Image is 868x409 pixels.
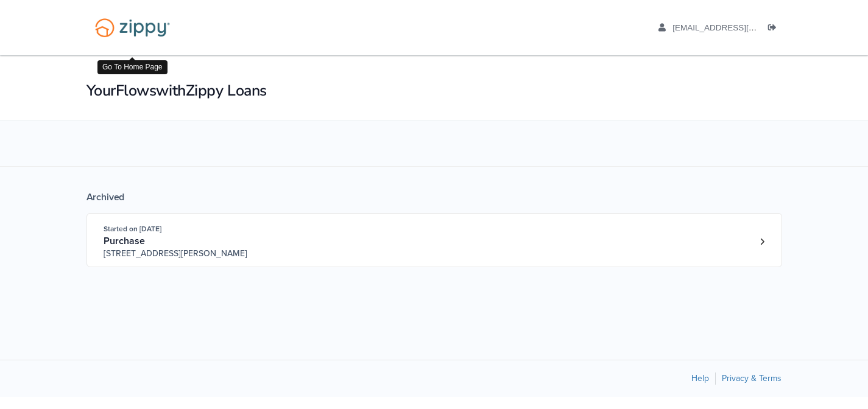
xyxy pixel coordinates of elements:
[722,373,782,383] a: Privacy & Terms
[87,12,178,43] img: Logo
[753,232,772,251] a: Loan number 4182607
[691,373,709,383] a: Help
[104,225,161,233] span: Started on [DATE]
[104,235,145,247] span: Purchase
[104,248,289,260] span: [STREET_ADDRESS][PERSON_NAME]
[658,23,813,35] a: edit profile
[672,23,812,32] span: micaelafreeman11@gmail.com
[86,191,782,203] div: Archived
[86,213,782,267] a: Open loan 4182607
[768,23,782,35] a: Log out
[97,60,168,74] div: Go To Home Page
[86,80,782,101] h1: Your Flows with Zippy Loans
